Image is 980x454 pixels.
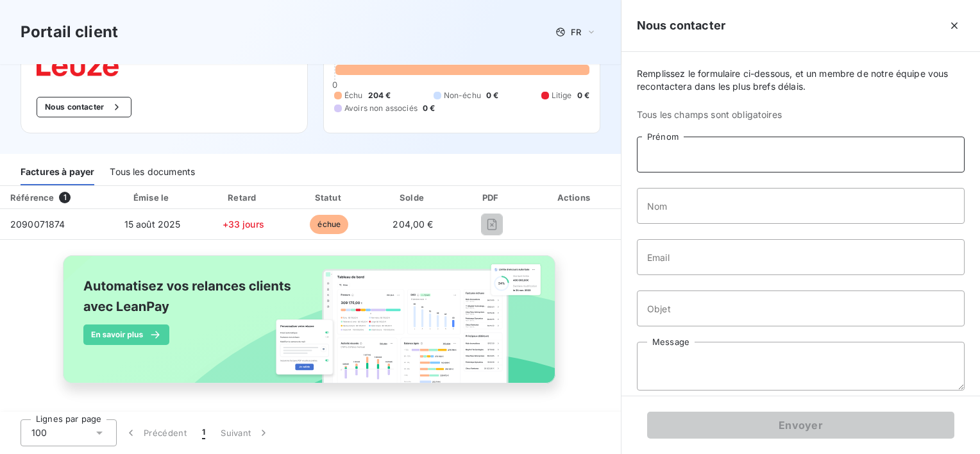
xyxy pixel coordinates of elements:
span: 15 août 2025 [124,219,181,230]
div: Émise le [108,191,198,204]
span: Avoirs non associés [344,103,418,114]
div: Factures à payer [21,158,94,185]
span: +33 jours [223,219,264,230]
span: 0 € [577,90,589,101]
span: Non-échu [444,90,481,101]
span: 100 [31,426,47,439]
button: Précédent [117,419,194,446]
input: placeholder [637,137,965,172]
span: 204 € [368,90,391,101]
span: Remplissez le formulaire ci-dessous, et un membre de notre équipe vous recontactera dans les plus... [637,67,965,93]
span: 2090071874 [10,219,65,230]
button: Envoyer [647,412,954,439]
input: placeholder [637,188,965,224]
span: Tous les champs sont obligatoires [637,108,965,121]
div: Référence [10,192,54,203]
button: Suivant [213,419,278,446]
img: banner [51,248,570,405]
div: Retard [202,191,284,204]
input: placeholder [637,290,965,326]
div: Actions [532,191,618,204]
div: Tous les documents [110,158,195,185]
h3: Portail client [21,21,118,44]
button: 1 [194,419,213,446]
input: placeholder [637,239,965,275]
div: Statut [289,191,369,204]
span: 0 € [486,90,498,101]
span: 0 [332,80,337,90]
span: FR [571,27,581,37]
span: 0 € [423,103,435,114]
span: 1 [202,426,205,439]
h5: Nous contacter [637,17,725,35]
span: 204,00 € [393,219,433,230]
span: Échu [344,90,363,101]
div: Solde [374,191,452,204]
span: échue [310,215,348,234]
div: PDF [457,191,527,204]
img: Company logo [37,55,119,76]
span: Litige [552,90,572,101]
button: Nous contacter [37,97,131,117]
span: 1 [59,192,71,203]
